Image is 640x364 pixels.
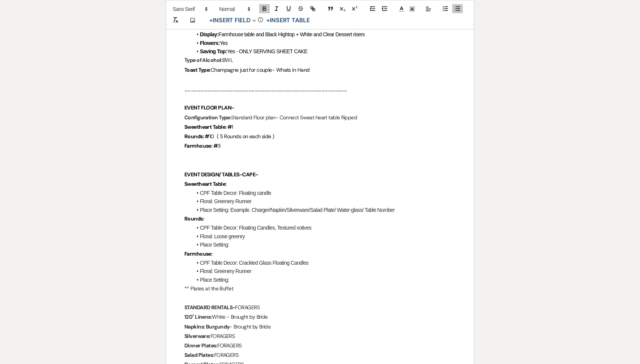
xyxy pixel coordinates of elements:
[184,350,456,360] p: FORAGERS
[184,114,231,121] strong: Configuration Type:
[218,31,365,37] span: Farmhouse table and Black Hightop + White and Clear Dessert risers
[264,16,312,25] button: +Insert Table
[192,189,456,197] li: CPF Table Decor: Floating candle
[184,341,456,350] p: FORAGERS
[184,332,456,341] p: FORAGERS
[184,133,209,140] strong: Rounds: #
[184,57,223,63] strong: Type of Alcohol:
[207,16,259,25] button: Insert Field
[184,56,456,65] p: BWL
[184,312,456,322] p: White - Brought by Bride
[209,17,213,23] span: +
[220,40,227,46] span: Yes
[184,352,214,358] strong: Salad Plates:
[184,66,211,73] strong: Toast Type:
[184,123,232,130] strong: Sweetheart Table: #
[396,5,407,14] span: Text Color
[216,5,253,14] span: Header Formats
[184,84,456,94] p: ___________________________________________________
[227,48,308,54] span: Yes - ONLY SERVING SHEET CAKE
[184,171,258,178] strong: EVENT DESIGN/ TABLES-CAPE-
[184,313,212,320] strong: 120" Linens:
[209,133,274,140] span: 10 ( 5 Rounds on each side )
[192,197,456,205] li: Floral: Greenery Runner
[184,303,456,312] p: FORAGERS
[192,241,456,249] li: Place Setting:
[192,267,456,275] li: Floral: Greenery Runner
[192,206,456,214] li: Place Setting: Example. Charger/Napkin/Silverware/Salad Plate/ Water-glass/ Table Number
[184,113,456,122] p: Standard Floor plan- Connect Sweat heart table flipped
[184,142,218,149] strong: Farmhouse: #
[232,123,233,130] span: 1
[200,31,218,37] strong: Display:
[192,224,456,232] li: CPF Table Decor: Floating Candles, Textured votives
[211,66,310,73] span: Champagne just for couple- Whats in Hand
[200,40,220,46] strong: Flowers:
[423,5,434,14] span: Alignment
[192,276,456,284] li: Place Setting:
[184,323,229,330] strong: Napkins: Burgundy
[184,284,456,293] p: ** Plates at the Buffet
[218,142,220,149] span: 3
[184,333,210,339] strong: Silverware:
[266,17,270,23] span: +
[184,104,234,111] strong: EVENT FLOOR PLAN-
[184,322,456,332] p: - Brought by Bride
[184,304,235,311] strong: STANDARD RENTALS-
[184,180,226,187] strong: Sweetheart Table:
[200,48,227,54] strong: Saving Top:
[192,259,456,267] li: CPF Table Decor: Crackled Glass Floating Candles
[184,342,217,349] strong: Dinner Plates:
[407,5,417,14] span: Text Background Color
[192,232,456,241] li: Floral: Loose greenry
[184,215,204,222] strong: Rounds:
[184,250,212,257] strong: Farmhouse:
